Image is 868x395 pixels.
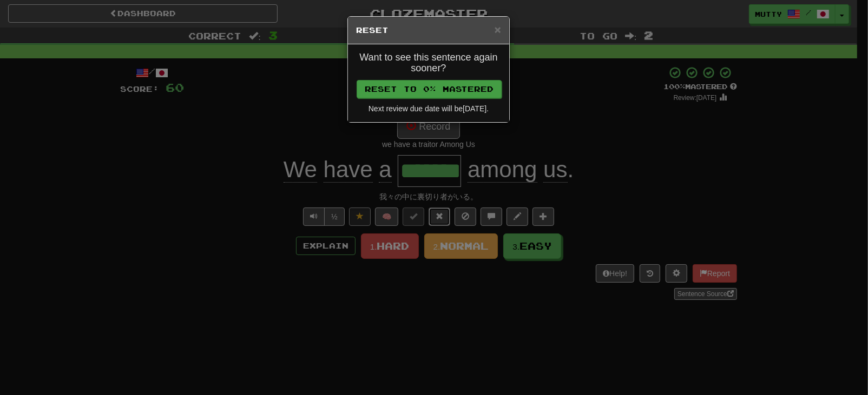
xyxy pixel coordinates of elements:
[356,52,501,74] h4: Want to see this sentence again sooner?
[357,80,502,98] button: Reset to 0% Mastered
[495,24,501,35] button: Close
[495,23,501,36] span: ×
[356,25,501,36] h5: Reset
[356,103,501,114] div: Next review due date will be [DATE] .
